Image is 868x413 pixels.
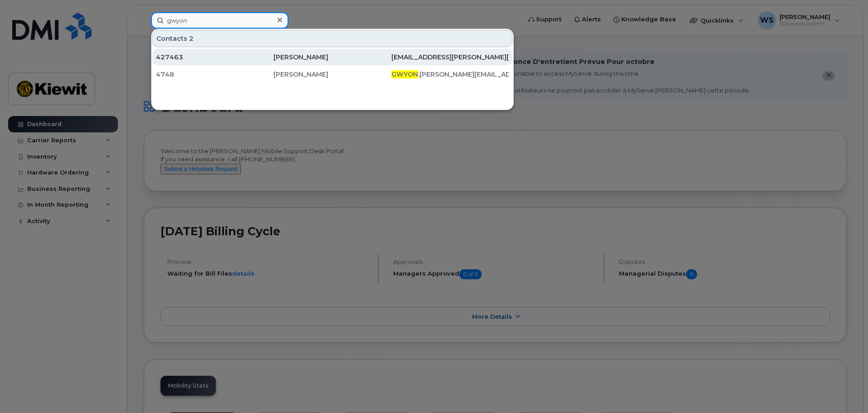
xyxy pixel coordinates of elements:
div: [EMAIL_ADDRESS][PERSON_NAME][DOMAIN_NAME] [391,53,509,62]
iframe: Messenger Launcher [829,374,861,406]
span: GWYON [391,70,418,78]
div: [PERSON_NAME] [273,70,391,79]
div: .[PERSON_NAME][EMAIL_ADDRESS][PERSON_NAME][DOMAIN_NAME] [391,70,509,79]
div: [PERSON_NAME] [273,53,391,62]
a: 4748[PERSON_NAME]GWYON.[PERSON_NAME][EMAIL_ADDRESS][PERSON_NAME][DOMAIN_NAME] [152,66,512,83]
div: Contacts [152,30,512,47]
a: 427463[PERSON_NAME][EMAIL_ADDRESS][PERSON_NAME][DOMAIN_NAME] [152,49,512,65]
div: 4748 [156,70,273,79]
span: 2 [189,34,194,43]
div: 427463 [156,53,273,62]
